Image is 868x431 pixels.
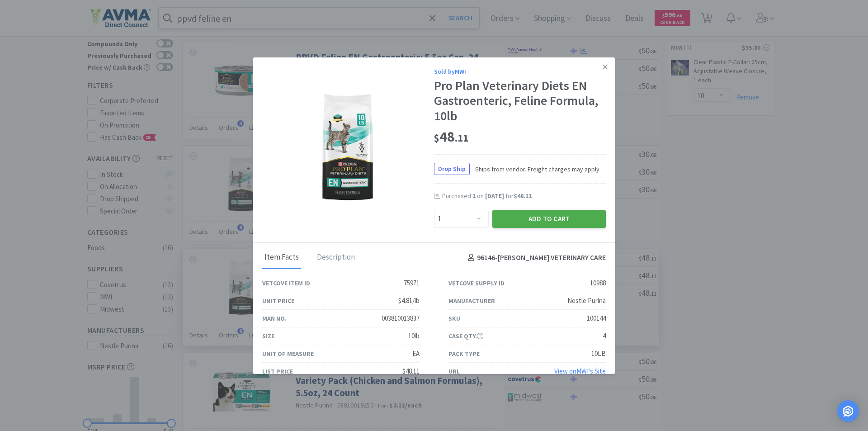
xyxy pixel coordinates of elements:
div: $48.11 [402,366,420,377]
div: Case Qty. [448,331,483,341]
div: Unit of Measure [262,349,314,359]
div: Pack Type [448,349,480,359]
div: 003810013837 [382,313,420,324]
h4: 96146 - [PERSON_NAME] VETERINARY CARE [464,252,606,264]
a: View onMWI's Site [554,367,606,375]
div: 4 [603,331,606,341]
span: Drop Ship [434,163,469,175]
div: EA [412,348,420,359]
span: Ships from vendor. Freight charges may apply. [470,164,601,174]
div: Open Intercom Messenger [837,400,859,422]
img: 9232e295685d4894a9a8927ede54921b_10988.png [310,88,387,206]
div: Purchased on for [442,192,606,201]
div: 10LB [591,348,606,359]
div: 100144 [587,313,606,324]
span: $48.11 [514,192,532,200]
div: Pro Plan Veterinary Diets EN Gastroenteric, Feline Formula, 10lb [434,78,606,124]
div: 10lb [408,331,420,341]
div: Size [262,331,274,341]
div: 75971 [404,278,420,289]
div: Item Facts [262,246,301,269]
div: Description [315,246,357,269]
div: Vetcove Item ID [262,278,310,288]
span: $ [434,132,439,144]
span: 48 [434,128,468,146]
div: SKU [448,313,460,323]
div: Man No. [262,313,287,323]
div: Unit Price [262,296,294,306]
button: Add to Cart [492,210,606,228]
div: 10988 [590,278,606,289]
div: Manufacturer [448,296,495,306]
div: Sold by MWI [434,66,606,76]
div: Nestle Purina [567,295,606,306]
div: $4.81/lb [398,295,420,306]
span: 1 [472,192,476,200]
div: List Price [262,366,293,376]
span: . 11 [455,132,468,144]
span: [DATE] [485,192,504,200]
div: Vetcove Supply ID [448,278,505,288]
div: URL [448,366,460,376]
